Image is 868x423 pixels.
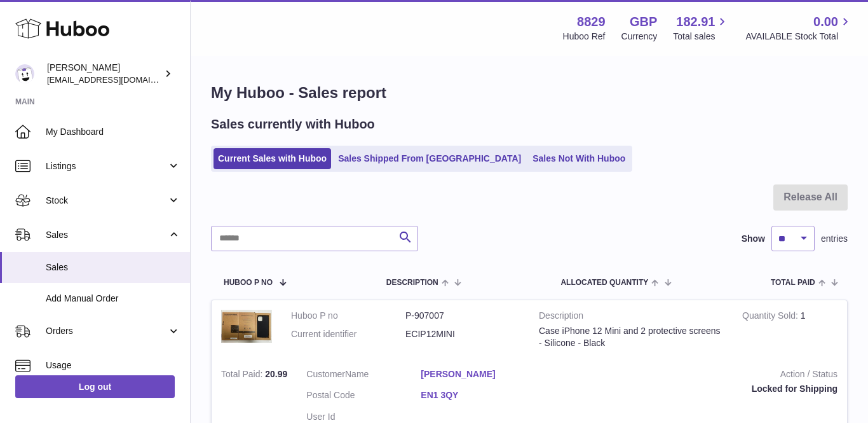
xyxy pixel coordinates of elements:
a: Current Sales with Huboo [214,148,331,169]
dd: ECIP12MINI [405,328,520,340]
dd: P-907007 [405,310,520,322]
dt: Postal Code [306,389,421,405]
div: Locked for Shipping [554,383,837,395]
span: 20.99 [265,369,287,379]
div: Case iPhone 12 Mini and 2 protective screens - Silicone - Black [539,325,723,349]
strong: Quantity Sold [742,310,801,324]
span: Stock [46,195,167,207]
a: Sales Not With Huboo [528,148,630,169]
strong: Action / Status [554,368,837,384]
span: AVAILABLE Stock Total [745,31,853,43]
span: 0.00 [813,13,838,31]
span: Description [386,279,438,287]
img: 88291702311532.png [221,310,272,343]
div: [PERSON_NAME] [47,62,161,86]
span: Usage [46,359,180,371]
strong: 8829 [577,13,606,31]
a: Sales Shipped From [GEOGRAPHIC_DATA] [334,148,526,169]
span: Sales [46,229,167,241]
strong: Description [539,310,723,325]
span: entries [821,233,848,245]
span: [EMAIL_ADDRESS][DOMAIN_NAME] [47,74,187,85]
dt: Name [306,368,421,384]
span: Add Manual Order [46,293,180,305]
span: Total sales [673,31,729,43]
span: Total paid [771,279,815,287]
div: Currency [621,31,658,43]
span: Listings [46,160,167,172]
dt: Huboo P no [291,310,405,322]
img: commandes@kpmatech.com [15,64,34,83]
span: Orders [46,325,167,337]
a: Log out [15,375,175,398]
span: Huboo P no [224,279,273,287]
a: 182.91 Total sales [673,13,729,43]
h2: Sales currently with Huboo [211,116,375,133]
td: 1 [733,300,847,359]
a: EN1 3QY [421,389,535,401]
span: 182.91 [676,13,715,31]
a: [PERSON_NAME] [421,368,535,380]
strong: GBP [630,13,657,31]
span: Customer [306,369,345,379]
span: Sales [46,261,180,274]
dt: Current identifier [291,328,405,340]
label: Show [742,233,765,245]
div: Huboo Ref [563,31,606,43]
span: ALLOCATED Quantity [560,279,648,287]
dt: User Id [306,411,421,423]
a: 0.00 AVAILABLE Stock Total [745,13,853,43]
span: My Dashboard [46,126,180,138]
strong: Total Paid [221,369,265,382]
h1: My Huboo - Sales report [211,83,848,103]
